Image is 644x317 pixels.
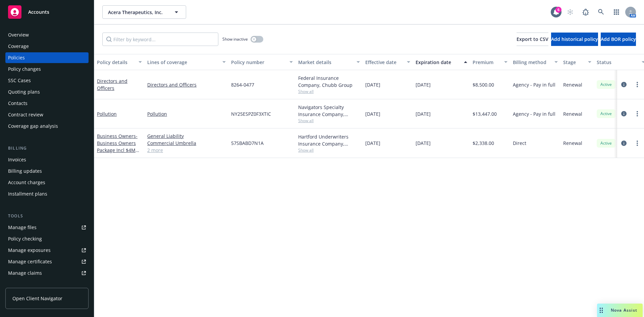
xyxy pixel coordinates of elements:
div: Contract review [8,109,43,120]
div: Policies [8,52,25,63]
a: Manage claims [5,268,89,278]
a: Policy changes [5,64,89,74]
a: Coverage gap analysis [5,121,89,131]
a: Pollution [97,111,117,117]
div: Lines of coverage [147,59,218,66]
div: 6 [555,7,561,13]
a: Directors and Officers [147,81,226,88]
span: Add historical policy [551,36,598,42]
a: Invoices [5,154,89,165]
span: Active [599,82,613,88]
a: Report a Bug [579,5,592,19]
a: Start snowing [563,5,577,19]
button: Premium [470,54,510,70]
div: Hartford Underwriters Insurance Company, Hartford Insurance Group [298,133,360,147]
div: Effective date [365,59,403,66]
div: Contacts [8,98,28,109]
a: SSC Cases [5,75,89,86]
span: Agency - Pay in full [513,110,555,117]
a: Billing updates [5,166,89,176]
span: Renewal [563,140,582,147]
button: Acera Therapeutics, Inc. [102,5,186,19]
button: Market details [296,54,363,70]
button: Add BOR policy [601,33,636,46]
button: Billing method [510,54,560,70]
div: Policy changes [8,64,41,74]
span: 8264-0477 [231,81,254,88]
div: Coverage [8,41,29,52]
div: Manage certificates [8,256,52,267]
div: Federal Insurance Company, Chubb Group [298,74,360,89]
a: Pollution [147,110,226,117]
div: Expiration date [416,59,460,66]
button: Nova Assist [597,304,643,317]
div: Tools [5,213,89,219]
div: Billing [5,145,89,152]
a: Contract review [5,109,89,120]
span: Active [599,111,613,117]
a: Manage files [5,222,89,233]
button: Export to CSV [517,33,548,46]
span: Open Client Navigator [12,295,62,302]
a: Manage BORs [5,279,89,290]
a: circleInformation [620,81,628,89]
div: Market details [298,59,353,66]
div: Account charges [8,177,45,188]
a: Coverage [5,41,89,52]
div: SSC Cases [8,75,31,86]
div: Policy checking [8,233,42,244]
span: Accounts [28,9,49,15]
span: $13,447.00 [473,110,497,117]
div: Manage claims [8,268,42,278]
span: Show all [298,118,360,123]
a: Manage certificates [5,256,89,267]
button: Effective date [363,54,413,70]
button: Stage [560,54,594,70]
span: Manage exposures [5,245,89,256]
div: Drag to move [597,304,605,317]
span: Agency - Pay in full [513,81,555,88]
a: Account charges [5,177,89,188]
div: Policy number [231,59,285,66]
span: Show inactive [222,36,248,42]
a: General Liability [147,133,226,140]
input: Filter by keyword... [102,33,218,46]
span: [DATE] [416,140,431,147]
button: Policy number [228,54,296,70]
div: Premium [473,59,500,66]
a: circleInformation [620,110,628,118]
span: Show all [298,147,360,153]
span: [DATE] [365,81,380,88]
span: [DATE] [365,140,380,147]
span: [DATE] [365,110,380,117]
span: Active [599,140,613,146]
div: Installment plans [8,189,47,199]
div: Coverage gap analysis [8,121,58,131]
span: Renewal [563,110,582,117]
a: 2 more [147,147,226,154]
div: Policy details [97,59,135,66]
a: Search [594,5,608,19]
a: Commercial Umbrella [147,140,226,147]
div: Stage [563,59,584,66]
span: NY25ESPZ0F3XTIC [231,110,271,117]
span: Acera Therapeutics, Inc. [108,9,166,16]
div: Manage BORs [8,279,40,290]
a: Business Owners [97,133,138,160]
a: Quoting plans [5,87,89,97]
div: Manage files [8,222,37,233]
div: Overview [8,30,29,40]
a: Policies [5,52,89,63]
a: Accounts [5,3,89,21]
a: Directors and Officers [97,78,127,91]
span: Renewal [563,81,582,88]
span: 57SBABD7N1A [231,140,264,147]
a: Contacts [5,98,89,109]
span: Export to CSV [517,36,548,42]
div: Billing method [513,59,550,66]
span: [DATE] [416,81,431,88]
a: more [633,139,641,147]
div: Navigators Specialty Insurance Company, Hartford Insurance Group [298,104,360,118]
span: Direct [513,140,526,147]
span: Add BOR policy [601,36,636,42]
